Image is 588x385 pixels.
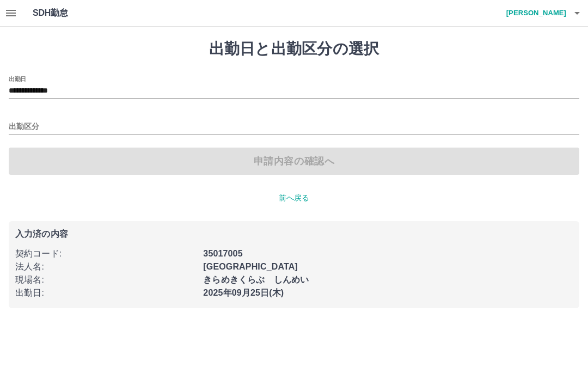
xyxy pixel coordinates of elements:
p: 入力済の内容 [15,230,573,239]
p: 現場名 : [15,273,197,286]
p: 出勤日 : [15,286,197,300]
p: 前へ戻る [9,192,579,204]
b: [GEOGRAPHIC_DATA] [203,262,298,271]
p: 法人名 : [15,260,197,273]
p: 契約コード : [15,247,197,260]
label: 出勤日 [9,75,26,83]
b: 35017005 [203,249,242,258]
h1: 出勤日と出勤区分の選択 [9,40,579,58]
b: きらめきくらぶ しんめい [203,275,309,284]
b: 2025年09月25日(木) [203,288,284,297]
